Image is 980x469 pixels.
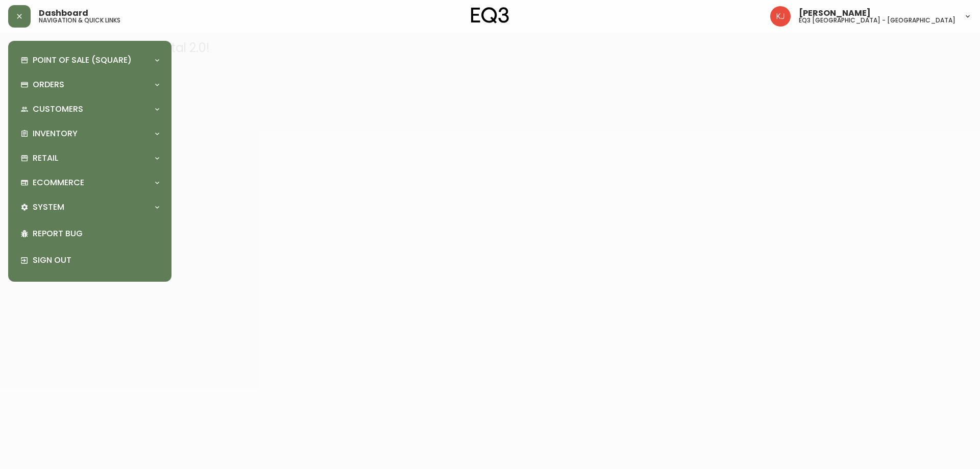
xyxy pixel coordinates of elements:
[16,171,163,194] div: Ecommerce
[799,17,955,23] h5: eq3 [GEOGRAPHIC_DATA] - [GEOGRAPHIC_DATA]
[33,104,83,115] p: Customers
[33,177,84,188] p: Ecommerce
[799,9,871,17] span: [PERSON_NAME]
[33,153,58,164] p: Retail
[16,196,163,218] div: System
[33,255,159,266] p: Sign Out
[16,49,163,71] div: Point of Sale (Square)
[770,6,791,27] img: 24a625d34e264d2520941288c4a55f8e
[471,7,509,23] img: logo
[33,202,64,213] p: System
[16,220,163,247] div: Report Bug
[33,228,159,239] p: Report Bug
[39,9,88,17] span: Dashboard
[33,55,132,66] p: Point of Sale (Square)
[16,247,163,274] div: Sign Out
[39,17,120,23] h5: navigation & quick links
[16,147,163,169] div: Retail
[33,79,64,90] p: Orders
[16,98,163,120] div: Customers
[16,122,163,145] div: Inventory
[16,73,163,96] div: Orders
[33,128,78,139] p: Inventory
